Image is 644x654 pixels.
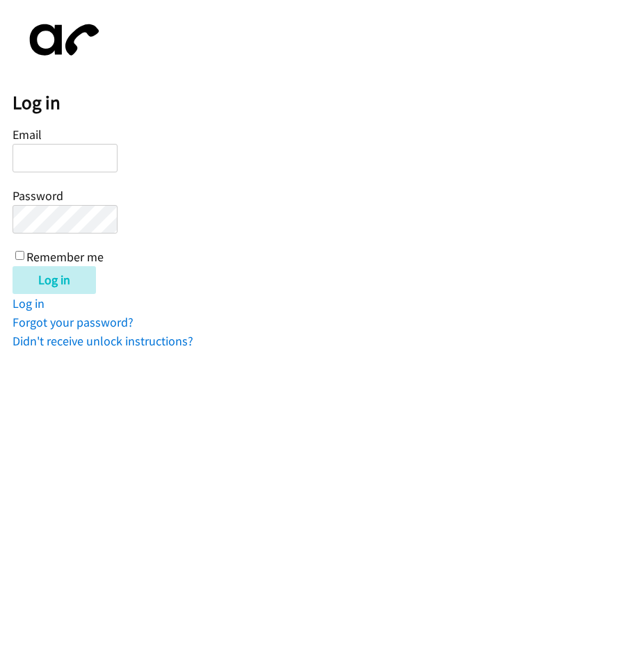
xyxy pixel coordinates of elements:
[13,188,63,204] label: Password
[26,249,104,265] label: Remember me
[13,333,193,349] a: Didn't receive unlock instructions?
[13,266,96,294] input: Log in
[13,295,45,311] a: Log in
[13,91,644,115] h2: Log in
[13,126,42,142] label: Email
[13,314,134,330] a: Forgot your password?
[13,13,110,67] img: aphone-8a226864a2ddd6a5e75d1ebefc011f4aa8f32683c2d82f3fb0802fe031f96514.svg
